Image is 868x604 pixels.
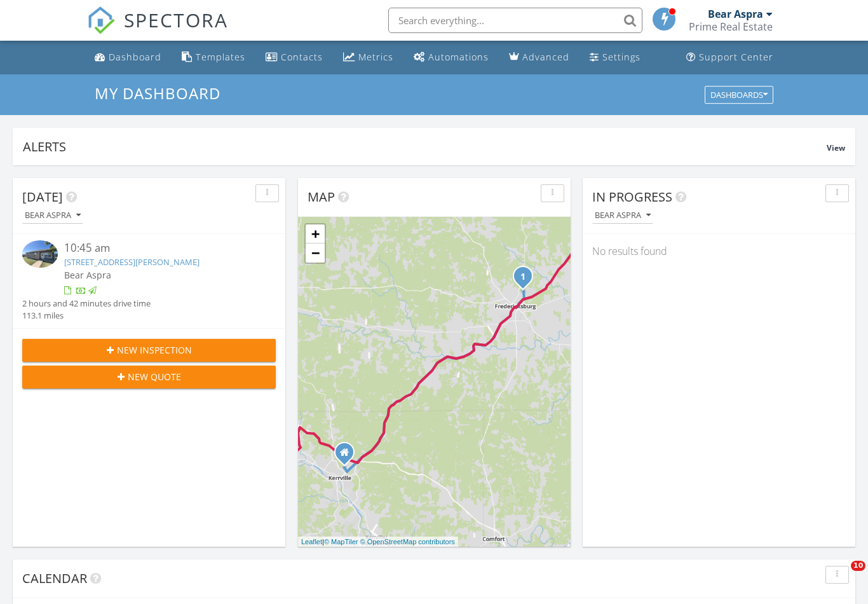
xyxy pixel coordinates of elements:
a: Leaflet [301,538,322,546]
div: 127 Northwood Hills Dr, Fredericksburg, TX 78624 [523,276,531,284]
div: Support Center [699,51,773,63]
button: New Quote [22,366,276,388]
a: SPECTORA [87,17,228,44]
a: [STREET_ADDRESS][PERSON_NAME] [64,256,200,268]
img: The Best Home Inspection Software - Spectora [87,6,115,34]
a: Zoom in [306,224,325,244]
span: New Quote [128,370,181,383]
div: Dashboard [109,51,161,63]
img: 9326038%2Fcover_photos%2FAzynPMmtgAQjlaCLvYLY%2Fsmall.jpg [22,240,58,267]
div: Bear Aspra [25,211,81,220]
iframe: Intercom live chat [825,561,855,591]
a: Metrics [338,46,398,69]
div: Metrics [358,51,393,63]
a: 10:45 am [STREET_ADDRESS][PERSON_NAME] Bear Aspra 2 hours and 42 minutes drive time 113.1 miles [22,240,276,322]
a: Settings [585,46,646,69]
div: Contacts [281,51,323,63]
span: My Dashboard [95,83,220,104]
a: Contacts [261,46,328,69]
div: No results found [583,234,855,268]
button: Bear Aspra [22,207,83,224]
div: 2 hours and 42 minutes drive time [22,298,151,310]
div: 113.1 miles [22,310,151,322]
span: New Inspection [117,343,192,357]
div: Bear Aspra [708,8,763,20]
a: Zoom out [306,244,325,263]
span: [DATE] [22,188,63,205]
span: Bear Aspra [64,269,111,281]
a: Automations (Basic) [409,46,494,69]
div: Templates [196,51,245,63]
i: 1 [520,273,526,282]
span: In Progress [592,188,672,205]
a: Templates [177,46,250,69]
button: Bear Aspra [592,207,653,224]
div: Settings [602,51,641,63]
span: SPECTORA [124,6,228,33]
a: Support Center [681,46,778,69]
a: Dashboard [90,46,166,69]
a: © MapTiler [324,538,358,546]
span: View [827,142,845,153]
div: Advanced [522,51,569,63]
div: 338 Yorktown Blvd, Kerrville TX 78028 [344,452,352,460]
button: Dashboards [705,86,773,104]
a: © OpenStreetMap contributors [360,538,455,546]
button: New Inspection [22,339,276,362]
span: Calendar [22,570,87,587]
span: 10 [851,561,865,571]
div: Bear Aspra [595,211,651,220]
div: Alerts [23,138,827,155]
div: Prime Real Estate [689,20,773,33]
span: Map [308,188,335,205]
div: 10:45 am [64,240,254,256]
div: Dashboards [710,90,768,99]
div: Automations [428,51,489,63]
div: | [298,537,458,547]
a: Advanced [504,46,574,69]
input: Search everything... [388,8,642,33]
